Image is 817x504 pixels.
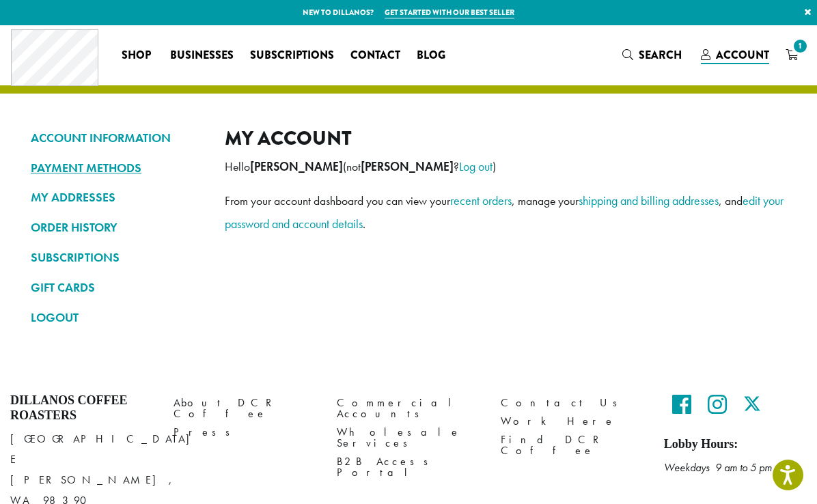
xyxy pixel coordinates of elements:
[31,156,204,180] a: PAYMENT METHODS
[417,47,445,64] span: Blog
[579,193,719,208] a: shipping and billing addresses
[174,423,316,442] a: Press
[31,186,204,209] a: MY ADDRESSES
[639,47,682,63] span: Search
[791,37,809,55] span: 1
[664,437,807,452] h5: Lobby Hours:
[10,393,153,423] h4: Dillanos Coffee Roasters
[225,189,786,236] p: From your account dashboard you can view your , manage your , and .
[459,158,493,174] a: Log out
[337,393,480,423] a: Commercial Accounts
[385,7,514,18] a: Get started with our best seller
[501,431,643,460] a: Find DCR Coffee
[614,44,693,66] a: Search
[250,159,343,174] strong: [PERSON_NAME]
[31,246,204,269] a: SUBSCRIPTIONS
[31,276,204,299] a: GIFT CARDS
[31,126,204,340] nav: Account pages
[716,47,769,63] span: Account
[113,44,162,66] a: Shop
[501,393,643,412] a: Contact Us
[664,460,772,475] em: Weekdays 9 am to 5 pm
[350,47,400,64] span: Contact
[501,412,643,431] a: Work Here
[337,453,480,482] a: B2B Access Portal
[31,126,204,150] a: ACCOUNT INFORMATION
[337,423,480,453] a: Wholesale Services
[250,47,334,64] span: Subscriptions
[31,216,204,239] a: ORDER HISTORY
[31,306,204,329] a: LOGOUT
[361,159,454,174] strong: [PERSON_NAME]
[122,47,151,64] span: Shop
[450,193,512,208] a: recent orders
[225,155,786,178] p: Hello (not ? )
[174,393,316,423] a: About DCR Coffee
[225,126,786,150] h2: My account
[170,47,234,64] span: Businesses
